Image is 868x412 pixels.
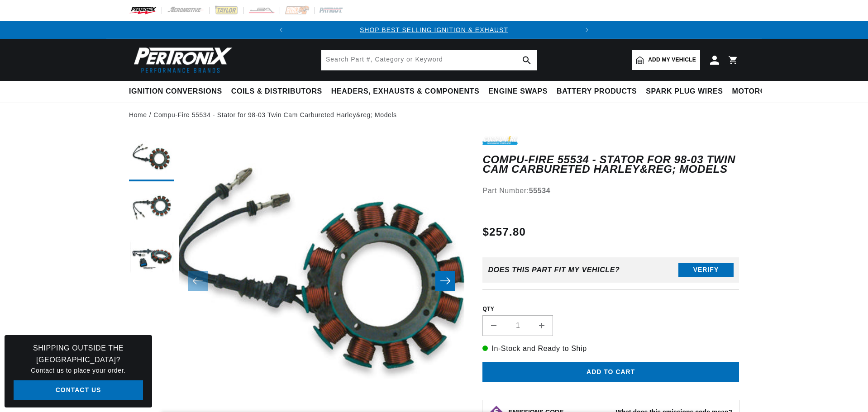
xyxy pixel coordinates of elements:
[272,21,290,39] button: Translation missing: en.sections.announcements.previous_announcement
[482,362,739,382] button: Add to cart
[482,155,739,174] h1: Compu-Fire 55534 - Stator for 98-03 Twin Cam Carbureted Harley&reg; Models
[482,305,739,313] label: QTY
[648,56,696,64] span: Add my vehicle
[632,50,700,70] a: Add my vehicle
[728,81,791,102] summary: Motorcycle
[290,25,578,35] div: 1 of 2
[129,136,174,181] button: Load image 1 in gallery view
[129,186,174,231] button: Load image 2 in gallery view
[552,81,641,102] summary: Battery Products
[14,342,143,365] h3: Shipping Outside the [GEOGRAPHIC_DATA]?
[129,87,222,96] span: Ignition Conversions
[188,271,208,291] button: Slide left
[129,44,233,76] img: Pertronix
[529,187,551,194] strong: 55534
[678,263,734,277] button: Verify
[482,343,739,355] p: In-Stock and Ready to Ship
[129,110,739,120] nav: breadcrumbs
[482,224,526,240] span: $257.80
[360,26,508,33] a: SHOP BEST SELLING IGNITION & EXHAUST
[106,21,762,39] slideshow-component: Translation missing: en.sections.announcements.announcement_bar
[153,110,396,120] a: Compu-Fire 55534 - Stator for 98-03 Twin Cam Carbureted Harley&reg; Models
[321,50,537,70] input: Search Part #, Category or Keyword
[129,236,174,281] button: Load image 3 in gallery view
[14,380,143,401] a: Contact Us
[641,81,727,102] summary: Spark Plug Wires
[129,81,227,102] summary: Ignition Conversions
[646,87,723,96] span: Spark Plug Wires
[484,81,552,102] summary: Engine Swaps
[227,81,327,102] summary: Coils & Distributors
[129,110,147,120] a: Home
[435,271,455,291] button: Slide right
[578,21,596,39] button: Translation missing: en.sections.announcements.next_announcement
[517,50,537,70] button: search button
[290,25,578,35] div: Announcement
[482,185,739,197] div: Part Number:
[14,365,143,375] p: Contact us to place your order.
[331,87,479,96] span: Headers, Exhausts & Components
[732,87,786,96] span: Motorcycle
[327,81,484,102] summary: Headers, Exhausts & Components
[231,87,322,96] span: Coils & Distributors
[488,266,620,274] div: Does This part fit My vehicle?
[488,87,548,96] span: Engine Swaps
[557,87,637,96] span: Battery Products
